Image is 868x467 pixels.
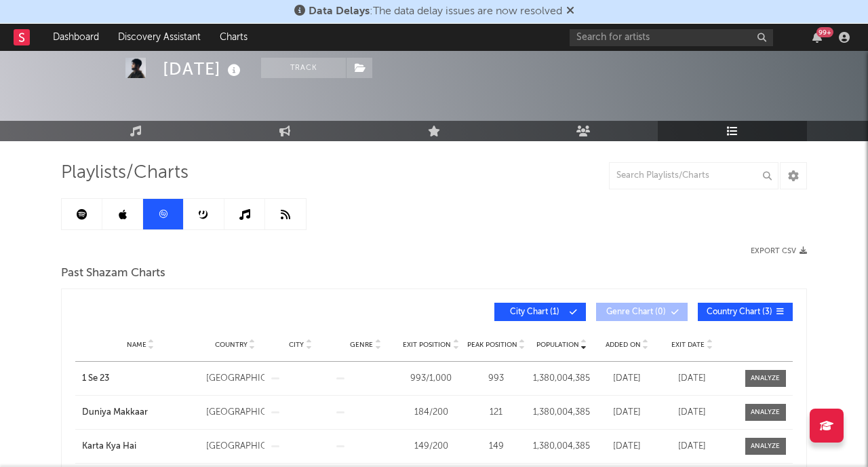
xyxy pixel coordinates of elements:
[532,406,591,419] div: 1,380,004,385
[494,303,586,321] button: City Chart(1)
[61,165,189,181] span: Playlists/Charts
[606,341,641,349] span: Added On
[206,440,264,453] div: [GEOGRAPHIC_DATA]
[812,32,822,43] button: 99+
[467,341,517,349] span: Peak Position
[289,341,304,349] span: City
[210,24,257,51] a: Charts
[401,440,460,453] div: 149 / 200
[597,440,656,453] div: [DATE]
[401,372,460,386] div: 993 / 1,000
[163,58,244,80] div: [DATE]
[609,162,778,189] input: Search Playlists/Charts
[503,308,566,316] span: City Chart ( 1 )
[597,406,656,419] div: [DATE]
[707,308,772,316] span: Country Chart ( 3 )
[82,406,199,419] a: Duniya Makkaar
[261,58,346,78] button: Track
[82,440,199,453] a: Karta Kya Hai
[698,303,793,321] button: Country Chart(3)
[536,341,579,349] span: Population
[350,341,373,349] span: Genre
[663,440,722,453] div: [DATE]
[596,303,688,321] button: Genre Chart(0)
[751,247,807,255] button: Export CSV
[467,440,526,453] div: 149
[309,6,370,17] span: Data Delays
[403,341,451,349] span: Exit Position
[61,265,165,282] span: Past Shazam Charts
[663,372,722,386] div: [DATE]
[215,341,248,349] span: Country
[532,372,591,386] div: 1,380,004,385
[570,29,773,46] input: Search for artists
[43,24,108,51] a: Dashboard
[467,406,526,419] div: 121
[309,6,562,17] span: : The data delay issues are now resolved
[605,308,667,316] span: Genre Chart ( 0 )
[663,406,722,419] div: [DATE]
[671,341,705,349] span: Exit Date
[82,372,199,386] a: 1 Se 23
[401,406,460,419] div: 184 / 200
[532,440,591,453] div: 1,380,004,385
[467,372,526,386] div: 993
[566,6,574,17] span: Dismiss
[206,372,264,386] div: [GEOGRAPHIC_DATA]
[206,406,264,419] div: [GEOGRAPHIC_DATA]
[127,341,146,349] span: Name
[597,372,656,386] div: [DATE]
[108,24,210,51] a: Discovery Assistant
[816,27,833,37] div: 99 +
